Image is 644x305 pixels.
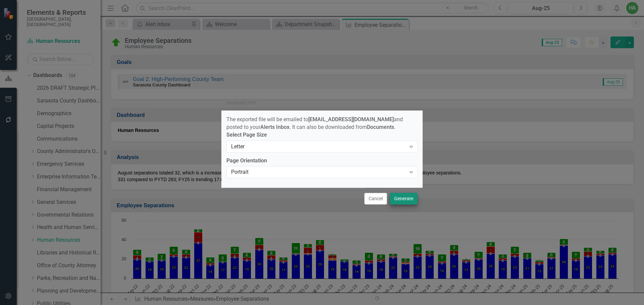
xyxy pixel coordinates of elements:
strong: Alerts Inbox [260,124,289,130]
div: Portrait [231,168,406,176]
div: Generate PDF [226,100,256,105]
button: Cancel [364,193,387,205]
label: Select Page Size [226,131,418,139]
strong: Documents [367,124,394,130]
strong: [EMAIL_ADDRESS][DOMAIN_NAME] [308,116,394,123]
div: Letter [231,143,406,150]
span: The exported file will be emailed to and posted to your . It can also be downloaded from . [226,116,403,130]
label: Page Orientation [226,157,418,165]
button: Generate [390,193,418,205]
